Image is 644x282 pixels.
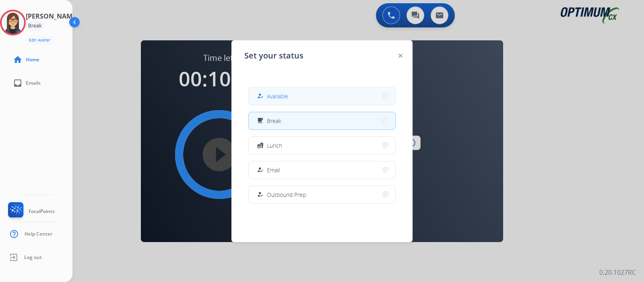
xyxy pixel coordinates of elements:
[257,93,264,100] mat-icon: how_to_reg
[249,186,395,203] button: Outbound Prep
[13,55,23,65] mat-icon: home
[26,11,78,21] h3: [PERSON_NAME]
[249,88,395,105] button: Available
[25,231,52,237] span: Help Center
[26,80,41,86] span: Emails
[249,161,395,179] button: Email
[267,92,288,100] span: Available
[26,21,44,31] div: Break
[6,202,55,221] a: FocalPoints
[267,190,306,199] span: Outbound Prep
[267,141,282,150] span: Lunch
[26,36,54,45] button: Edit Avatar
[26,56,39,63] span: Home
[2,11,24,34] img: avatar
[249,137,395,154] button: Lunch
[257,117,264,124] mat-icon: free_breakfast
[599,267,636,277] p: 0.20.1027RC
[257,142,264,149] mat-icon: fastfood
[267,117,281,125] span: Break
[29,208,55,215] span: FocalPoints
[13,78,23,88] mat-icon: inbox
[24,254,42,261] span: Log out
[244,50,303,61] span: Set your status
[398,54,402,58] img: close-button
[257,167,264,173] mat-icon: how_to_reg
[257,191,264,198] mat-icon: how_to_reg
[267,166,280,174] span: Email
[249,112,395,130] button: Break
